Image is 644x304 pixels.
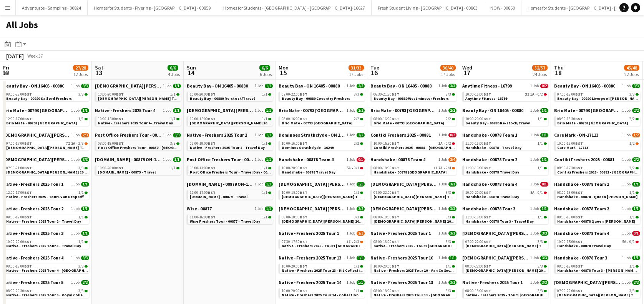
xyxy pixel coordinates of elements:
[370,157,456,181] div: Handshake - 00878 Team 41 Job2/408:00-18:00BST1I7A•2/4Handshake - 00878 [GEOGRAPHIC_DATA]
[95,107,155,113] span: Native - Freshers 2025 Tour 4
[347,157,355,162] span: 1 Job
[622,157,631,162] span: 1 Job
[540,84,548,88] span: 0/2
[347,166,351,170] span: 5A
[554,107,640,113] a: Brio Mate - 00793 [GEOGRAPHIC_DATA]1 Job2/2
[370,83,432,89] span: Beauty Bay - ON 16405 - 00880
[265,108,273,113] span: 1/1
[373,165,455,174] a: 08:00-18:00BST1I7A•2/4Handshake - 00878 [GEOGRAPHIC_DATA]
[262,117,267,121] span: 1/1
[170,166,176,170] span: 1/1
[208,165,216,170] span: BST
[265,157,273,162] span: 1/1
[282,141,363,150] a: 10:00-16:00BST2/2Domines Strathclyde - 16249
[629,117,635,121] span: 2/2
[373,141,455,150] a: 10:00-15:30BST1A•0/2Contiki Freshers 2025 - 00881 - [GEOGRAPHIC_DATA] [GEOGRAPHIC_DATA] - [GEOGRA...
[540,133,548,137] span: 1/1
[632,84,640,88] span: 3/3
[282,117,307,121] span: 08:00-16:00
[554,132,640,138] a: Care Mark - ON-171131 Job1/2
[24,116,32,121] span: BST
[554,83,615,89] span: Beauty Bay - ON 16405 - 00880
[282,116,363,125] a: 08:00-16:00BST2/2Brio Mate - 00793 [GEOGRAPHIC_DATA]
[6,170,154,175] span: Lady Garden 2025 Tour 2 - 00848 - Salford University
[265,133,273,137] span: 1/1
[98,166,124,170] span: 10:00-20:00
[354,142,359,145] span: 2/2
[465,92,547,101] a: 10:00-16:00BST3I1A•0/2Anytime Fitness -16799
[554,157,614,162] span: Contiki Freshers 2025 - 00881
[282,166,363,170] div: •
[370,83,456,89] a: Beauty Bay - ON 16405 - 008801 Job3/3
[370,107,456,113] a: Brio Mate - 00793 [GEOGRAPHIC_DATA]1 Job2/2
[462,107,548,132] div: Beauty Bay - ON 16405 - 008801 Job1/110:00-20:00BST1/1Beauty Bay - 00880 Re-stock/Travel
[279,83,365,107] div: Beauty Bay - ON 16405 - 008801 Job3/307:00-22:00BST3/3Beauty Bay - 00880 Coventry Freshers
[282,121,352,126] span: Brio Mate - 00793 Birmingham
[173,108,181,113] span: 1/1
[98,142,124,145] span: 08:00-18:00
[3,107,89,132] div: Brio Mate - 00793 [GEOGRAPHIC_DATA]1 Job1/112:00-17:00BST1/1Brio Mate - 00793 [GEOGRAPHIC_DATA]
[255,133,263,137] span: 1 Job
[465,142,491,145] span: 11:00-16:00
[187,157,273,162] a: Post Office Freshers Tour - 008501 Job1/1
[557,141,639,150] a: 10:00-16:00BST1/2Care Mark - 17113
[173,84,181,88] span: 1/1
[262,93,267,96] span: 1/1
[190,93,216,96] span: 10:00-20:00
[373,145,549,150] span: Contiki Freshers 2025 - 00881 - Anglia Ruskin University - Cambridge
[554,83,640,89] a: Beauty Bay - ON 16405 - 008801 Job3/3
[78,142,84,145] span: 2/3
[373,93,399,96] span: 06:30-21:30
[78,117,84,121] span: 1/1
[629,93,635,96] span: 3/3
[6,145,146,150] span: Lady Garden Tour 1 - 00848 - Edinburgh University
[465,96,507,101] span: Anytime Fitness -16799
[540,108,548,113] span: 1/1
[465,117,491,121] span: 10:00-20:00
[462,132,548,138] a: Handshake - 00878 Team 11 Job1/1
[538,93,543,96] span: 0/2
[187,132,273,138] a: Native - Freshers 2025 Tour 21 Job1/1
[282,145,334,150] span: Domines Strathclyde - 16249
[16,0,88,15] button: Adventuros - Sampling - 00824
[279,132,345,138] span: Dominoes Strathclyde - ON 16249
[540,157,548,162] span: 1/1
[187,157,253,162] span: Post Office Freshers Tour - 00850
[81,157,89,162] span: 3/3
[190,96,255,101] span: Beauty Bay - 00880 Re-stock/Travel
[373,96,449,101] span: Beauty Bay - 00880 Westminster Freshers
[66,142,70,145] span: 7I
[554,157,640,181] div: Contiki Freshers 2025 - 008811 Job2/209:30-17:30BST2/2Contiki Freshers 2025 - 00881 - [GEOGRAPHIC...
[300,92,307,97] span: BST
[190,141,271,150] a: 09:00-19:00BST1/1Native - Freshers 2025 Tour 2 - Travel Day
[438,157,447,162] span: 1 Job
[95,157,181,162] a: [DOMAIN_NAME] - 00879 ON-162111 Job1/1
[373,116,455,125] a: 08:00-16:00BST2/2Brio Mate - 00793 [GEOGRAPHIC_DATA]
[255,84,263,88] span: 1 Job
[530,157,539,162] span: 1 Job
[433,166,438,170] span: 1I
[95,132,161,138] span: Post Office Freshers Tour - 00850
[71,133,80,137] span: 1 Job
[6,142,32,145] span: 07:00-17:00
[6,166,32,170] span: 07:00-21:00
[255,108,263,113] span: 1 Job
[438,166,443,170] span: 7A
[190,117,216,121] span: 10:00-15:00
[483,92,491,97] span: BST
[282,170,335,175] span: Handshake - 00878 Travel Day
[187,157,273,181] div: Post Office Freshers Tour - 008501 Job1/108:00-13:00BST1/1Post Office Freshers Tour - Travel Day ...
[347,84,355,88] span: 1 Job
[370,157,456,162] a: Handshake - 00878 Team 41 Job2/4
[462,132,517,138] span: Handshake - 00878 Team 1
[98,93,124,96] span: 10:00-20:00
[300,165,307,170] span: BST
[95,83,181,107] div: [DEMOGRAPHIC_DATA][PERSON_NAME] 2025 Tour 1 - 008481 Job1/110:00-20:00BST1/1[DEMOGRAPHIC_DATA][PE...
[187,132,273,157] div: Native - Freshers 2025 Tour 21 Job1/109:00-19:00BST1/1Native - Freshers 2025 Tour 2 - Travel Day
[446,93,451,96] span: 3/3
[3,107,89,113] a: Brio Mate - 00793 [GEOGRAPHIC_DATA]1 Job1/1
[279,157,365,181] div: Handshake - 00878 Team 41 Job0/110:00-20:00BST5A•0/1Handshake - 00878 Travel Day
[530,108,539,113] span: 1 Job
[448,108,456,113] span: 2/2
[81,84,89,88] span: 3/3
